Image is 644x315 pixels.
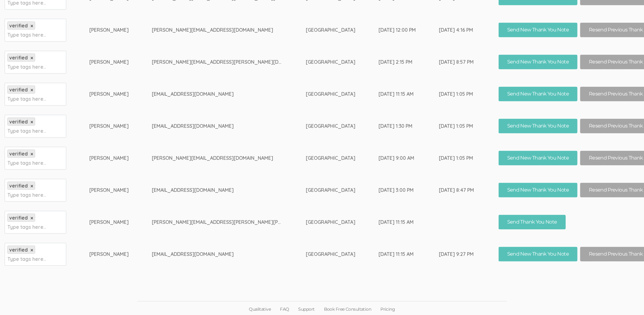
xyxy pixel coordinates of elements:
[30,55,33,61] a: ×
[439,26,476,34] div: [DATE] 4:16 PM
[9,119,28,125] span: verified
[152,110,306,142] td: [EMAIL_ADDRESS][DOMAIN_NAME]
[379,174,439,206] td: [DATE] 3:00 PM
[379,142,439,174] td: [DATE] 9:00 AM
[152,46,306,78] td: [PERSON_NAME][EMAIL_ADDRESS][PERSON_NAME][DOMAIN_NAME]
[9,87,28,93] span: verified
[7,223,46,231] input: Type tags here...
[89,46,152,78] td: [PERSON_NAME]
[7,255,46,263] input: Type tags here...
[9,247,28,253] span: verified
[7,63,46,71] input: Type tags here...
[499,247,577,261] button: Send New Thank You Note
[89,206,152,238] td: [PERSON_NAME]
[379,110,439,142] td: [DATE] 1:30 PM
[439,123,476,130] div: [DATE] 1:05 PM
[152,14,306,46] td: [PERSON_NAME][EMAIL_ADDRESS][DOMAIN_NAME]
[439,59,476,66] div: [DATE] 8:57 PM
[9,22,28,29] span: verified
[9,55,28,61] span: verified
[499,87,577,101] button: Send New Thank You Note
[152,174,306,206] td: [EMAIL_ADDRESS][DOMAIN_NAME]
[439,187,476,194] div: [DATE] 8:47 PM
[379,238,439,270] td: [DATE] 11:15 AM
[30,87,33,93] a: ×
[30,119,33,125] a: ×
[499,215,566,229] button: Send Thank You Note
[7,127,46,135] input: Type tags here...
[7,95,46,103] input: Type tags here...
[499,119,577,133] button: Send New Thank You Note
[306,238,379,270] td: [GEOGRAPHIC_DATA]
[439,251,476,258] div: [DATE] 9:27 PM
[30,23,33,29] a: ×
[306,14,379,46] td: [GEOGRAPHIC_DATA]
[306,46,379,78] td: [GEOGRAPHIC_DATA]
[30,248,33,253] a: ×
[152,238,306,270] td: [EMAIL_ADDRESS][DOMAIN_NAME]
[89,78,152,110] td: [PERSON_NAME]
[613,285,644,315] iframe: Chat Widget
[89,238,152,270] td: [PERSON_NAME]
[30,151,33,157] a: ×
[499,183,577,197] button: Send New Thank You Note
[379,78,439,110] td: [DATE] 11:15 AM
[30,184,33,189] a: ×
[499,55,577,69] button: Send New Thank You Note
[89,110,152,142] td: [PERSON_NAME]
[7,31,46,39] input: Type tags here...
[7,191,46,199] input: Type tags here...
[499,23,577,37] button: Send New Thank You Note
[306,174,379,206] td: [GEOGRAPHIC_DATA]
[379,206,439,238] td: [DATE] 11:15 AM
[89,14,152,46] td: [PERSON_NAME]
[306,206,379,238] td: [GEOGRAPHIC_DATA]
[9,151,28,157] span: verified
[306,78,379,110] td: [GEOGRAPHIC_DATA]
[152,78,306,110] td: [EMAIL_ADDRESS][DOMAIN_NAME]
[89,142,152,174] td: [PERSON_NAME]
[89,174,152,206] td: [PERSON_NAME]
[379,14,439,46] td: [DATE] 12:00 PM
[152,142,306,174] td: [PERSON_NAME][EMAIL_ADDRESS][DOMAIN_NAME]
[379,46,439,78] td: [DATE] 2:15 PM
[7,159,46,167] input: Type tags here...
[306,110,379,142] td: [GEOGRAPHIC_DATA]
[9,183,28,189] span: verified
[439,91,476,98] div: [DATE] 1:05 PM
[152,206,306,238] td: [PERSON_NAME][EMAIL_ADDRESS][PERSON_NAME][PERSON_NAME][DOMAIN_NAME]
[9,215,28,221] span: verified
[439,155,476,162] div: [DATE] 1:05 PM
[30,216,33,221] a: ×
[306,142,379,174] td: [GEOGRAPHIC_DATA]
[499,151,577,165] button: Send New Thank You Note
